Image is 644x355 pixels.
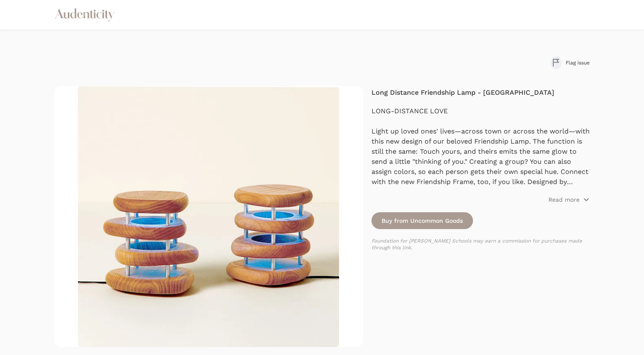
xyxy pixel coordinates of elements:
img: Long Distance Friendship Lamp - Wood [78,86,339,347]
a: Buy from Uncommon Goods [371,212,473,229]
h4: Long Distance Friendship Lamp - [GEOGRAPHIC_DATA] [371,88,590,98]
span: Flag issue [566,59,590,66]
button: Flag issue [550,56,590,69]
button: Read more [548,195,590,204]
p: Foundation for [PERSON_NAME] Schools may earn a commission for purchases made through this link. [371,238,590,251]
p: Read more [548,195,580,204]
div: LONG-DISTANCE LOVE Light up loved ones' lives—across town or across the world—with this new desig... [371,106,590,187]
